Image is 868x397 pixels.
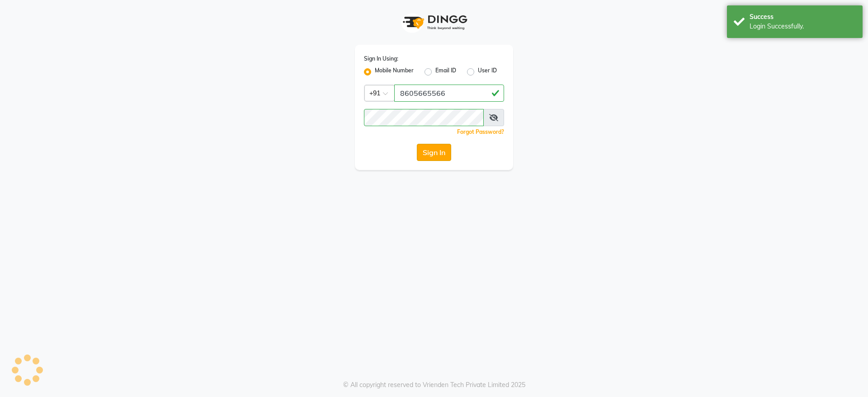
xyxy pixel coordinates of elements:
input: Username [364,109,484,126]
div: Login Successfully. [750,22,856,31]
img: logo1.svg [398,9,470,36]
input: Username [394,85,504,102]
label: Email ID [435,66,456,77]
a: Forgot Password? [457,128,504,135]
label: User ID [478,66,497,77]
div: Success [750,12,856,22]
label: Sign In Using: [364,55,398,63]
button: Sign In [417,144,451,161]
label: Mobile Number [375,66,414,77]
